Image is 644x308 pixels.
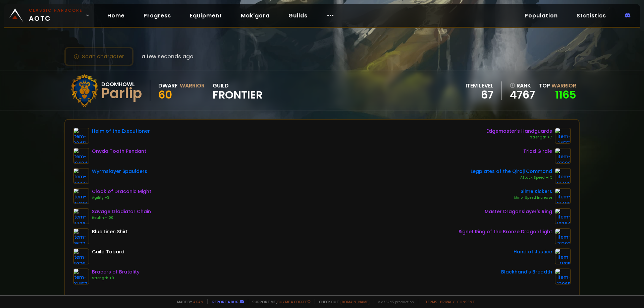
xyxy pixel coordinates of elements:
[510,90,535,100] a: 4767
[425,299,437,304] a: Terms
[193,299,203,304] a: a fan
[471,168,552,175] div: Legplates of the Qiraji Command
[374,299,414,304] span: v. d752d5 - production
[4,4,94,27] a: Classic HardcoreAOTC
[457,299,475,304] a: Consent
[92,248,124,255] div: Guild Tabard
[158,87,172,102] span: 60
[73,168,89,184] img: item-13066
[555,208,571,224] img: item-19384
[92,148,146,155] div: Onyxia Tooth Pendant
[64,47,133,66] button: Scan character
[173,299,203,304] span: Made by
[523,148,552,155] div: Triad Girdle
[213,90,263,100] span: Frontier
[73,268,89,285] img: item-21457
[571,9,611,22] a: Statistics
[440,299,454,304] a: Privacy
[184,9,227,22] a: Equipment
[142,52,194,61] span: a few seconds ago
[101,80,142,88] div: Doomhowl
[92,208,151,215] div: Savage Gladiator Chain
[315,299,370,304] span: Checkout
[29,7,83,13] small: Classic Hardcore
[92,195,151,200] div: Agility +3
[138,9,176,22] a: Progress
[73,188,89,204] img: item-19436
[466,81,493,90] div: item level
[514,195,552,200] div: Minor Speed Increase
[555,128,571,144] img: item-14551
[466,90,493,100] div: 67
[555,148,571,164] img: item-21692
[92,268,140,275] div: Bracers of Brutality
[555,188,571,204] img: item-21490
[180,81,205,90] div: Warrior
[73,208,89,224] img: item-11726
[92,128,150,135] div: Helm of the Executioner
[92,188,151,195] div: Cloak of Draconic Might
[539,81,576,90] div: Top
[551,82,576,89] span: Warrior
[92,215,151,221] div: Health +100
[102,9,130,22] a: Home
[73,148,89,164] img: item-18404
[471,175,552,180] div: Attack Speed +1%
[555,268,571,285] img: item-13965
[235,9,275,22] a: Mak'gora
[248,299,311,304] span: Support me,
[555,87,576,102] a: 1165
[555,228,571,244] img: item-21202
[459,228,552,235] div: Signet Ring of the Bronze Dragonflight
[158,81,178,90] div: Dwarf
[485,208,552,215] div: Master Dragonslayer's Ring
[101,88,142,99] div: Parlip
[555,248,571,264] img: item-11815
[519,9,563,22] a: Population
[501,268,552,275] div: Blackhand's Breadth
[213,81,263,100] div: guild
[514,248,552,255] div: Hand of Justice
[73,248,89,264] img: item-5976
[555,168,571,184] img: item-21495
[486,128,552,135] div: Edgemaster's Handguards
[92,228,128,235] div: Blue Linen Shirt
[283,9,313,22] a: Guilds
[514,188,552,195] div: Slime Kickers
[73,228,89,244] img: item-2577
[92,275,140,281] div: Strength +9
[92,168,147,175] div: Wyrmslayer Spaulders
[277,299,311,304] a: Buy me a coffee
[486,135,552,140] div: Strength +7
[73,128,89,144] img: item-22411
[212,299,238,304] a: Report a bug
[29,7,83,23] span: AOTC
[340,299,370,304] a: [DOMAIN_NAME]
[510,81,535,90] div: rank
